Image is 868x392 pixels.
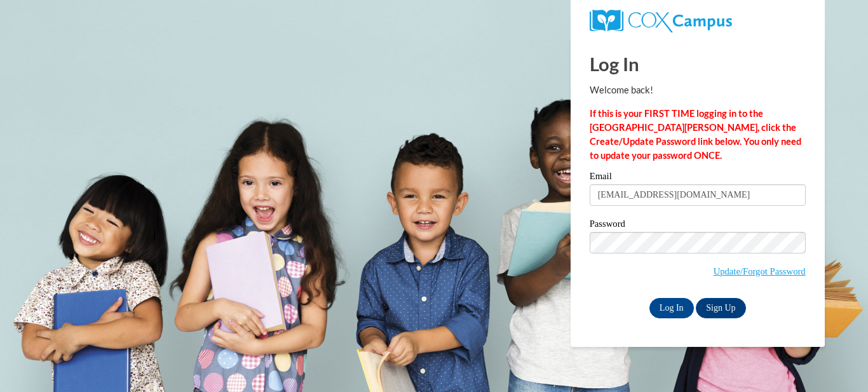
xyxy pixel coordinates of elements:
label: Password [590,219,806,232]
p: Welcome back! [590,83,806,97]
h1: Log In [590,51,806,77]
a: Update/Forgot Password [714,266,806,276]
img: COX Campus [590,10,732,32]
label: Email [590,172,806,184]
a: COX Campus [590,10,806,32]
input: Log In [649,298,694,318]
a: Sign Up [696,298,745,318]
strong: If this is your FIRST TIME logging in to the [GEOGRAPHIC_DATA][PERSON_NAME], click the Create/Upd... [590,108,801,161]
